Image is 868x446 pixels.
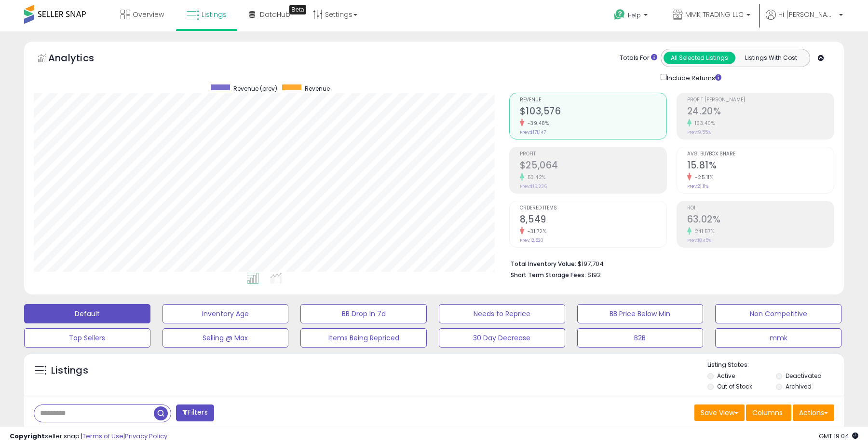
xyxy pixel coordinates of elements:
h2: $25,064 [520,160,666,173]
small: Prev: 18.45% [687,237,711,243]
span: $192 [587,270,601,279]
span: Columns [752,408,783,418]
i: Get Help [613,9,625,21]
div: Totals For [620,54,657,63]
div: seller snap | | [10,432,167,441]
small: 53.42% [524,174,546,181]
div: Tooltip anchor [289,5,306,14]
button: Save View [694,404,745,421]
button: Default [24,304,150,323]
button: B2B [577,328,704,348]
strong: Copyright [10,432,45,441]
h2: 24.20% [687,106,834,119]
button: Actions [793,404,834,421]
a: Privacy Policy [125,432,167,441]
small: -39.48% [524,120,549,127]
b: Short Term Storage Fees: [511,271,586,279]
span: DataHub [260,10,290,19]
label: Out of Stock [717,382,752,390]
button: BB Price Below Min [577,304,704,323]
button: Filters [176,404,214,421]
span: Revenue (prev) [233,84,277,93]
div: Include Returns [653,72,733,83]
a: Terms of Use [82,432,123,441]
button: All Selected Listings [664,52,735,64]
small: 241.57% [692,228,715,235]
label: Active [717,372,735,380]
span: Help [628,11,641,19]
h2: 8,549 [520,214,666,227]
h5: Analytics [48,51,113,67]
button: Selling @ Max [163,328,289,348]
h5: Listings [51,364,88,377]
a: Hi [PERSON_NAME] [766,10,843,31]
b: Total Inventory Value: [511,260,576,268]
span: Avg. Buybox Share [687,152,834,157]
span: Revenue [520,98,666,103]
span: Profit [PERSON_NAME] [687,98,834,103]
small: Prev: 9.55% [687,129,711,135]
small: -31.72% [524,228,547,235]
li: $197,704 [511,257,827,269]
span: Overview [133,10,164,19]
label: Archived [786,382,812,390]
button: Non Competitive [715,304,841,323]
span: Revenue [305,84,330,93]
button: Top Sellers [24,328,150,348]
small: Prev: 21.11% [687,183,708,189]
label: Deactivated [786,372,822,380]
small: Prev: $171,147 [520,129,546,135]
h2: 63.02% [687,214,834,227]
span: Profit [520,152,666,157]
button: Listings With Cost [735,52,807,64]
a: Help [606,1,657,31]
h2: 15.81% [687,160,834,173]
span: Hi [PERSON_NAME] [778,10,836,19]
small: Prev: $16,336 [520,183,547,189]
p: Listing States: [707,361,843,370]
button: BB Drop in 7d [300,304,427,323]
span: Listings [202,10,227,19]
span: 2025-09-16 19:04 GMT [819,432,858,441]
h2: $103,576 [520,106,666,119]
button: Columns [746,404,791,421]
button: Inventory Age [163,304,289,323]
button: 30 Day Decrease [439,328,565,348]
span: ROI [687,206,834,211]
button: Needs to Reprice [439,304,565,323]
span: Ordered Items [520,206,666,211]
small: -25.11% [692,174,714,181]
small: Prev: 12,520 [520,237,543,243]
span: MMK TRADING LLC [685,10,744,19]
button: Items Being Repriced [300,328,427,348]
small: 153.40% [692,120,715,127]
button: mmk [715,328,841,348]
